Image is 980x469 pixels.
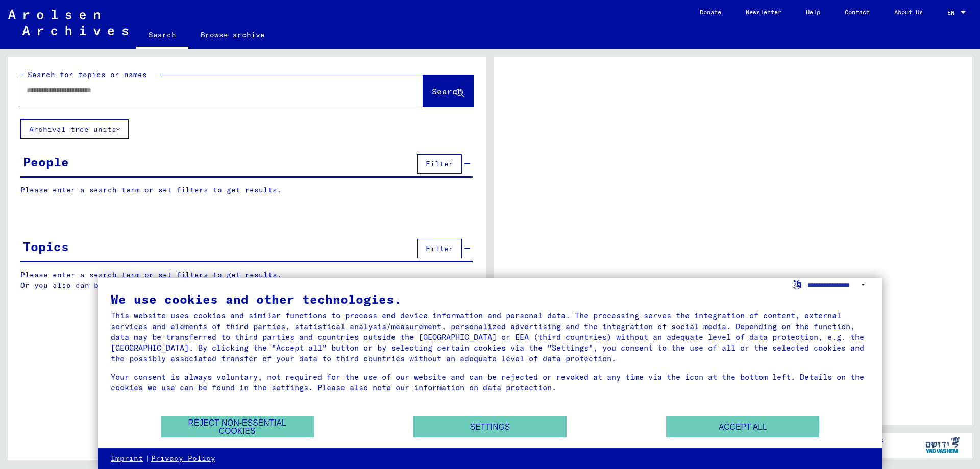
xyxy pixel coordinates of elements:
[8,10,128,35] img: Arolsen_neg.svg
[151,454,215,464] a: Privacy Policy
[923,432,962,458] img: yv_logo.png
[23,237,69,256] div: Topics
[20,119,129,139] button: Archival tree units
[23,153,69,171] div: People
[20,269,473,291] p: Please enter a search term or set filters to get results. Or you also can browse the manually.
[20,185,473,195] p: Please enter a search term or set filters to get results.
[136,22,188,49] a: Search
[947,9,959,16] span: EN
[423,75,473,107] button: Search
[417,154,462,174] button: Filter
[111,293,869,305] div: We use cookies and other technologies.
[417,239,462,258] button: Filter
[111,454,143,464] a: Imprint
[426,244,453,253] span: Filter
[666,416,819,437] button: Accept all
[111,372,869,393] div: Your consent is always voluntary, not required for the use of our website and can be rejected or ...
[426,159,453,168] span: Filter
[413,416,567,437] button: Settings
[432,86,462,96] span: Search
[161,416,314,437] button: Reject non-essential cookies
[28,70,147,79] mat-label: Search for topics or names
[111,310,869,364] div: This website uses cookies and similar functions to process end device information and personal da...
[188,22,277,47] a: Browse archive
